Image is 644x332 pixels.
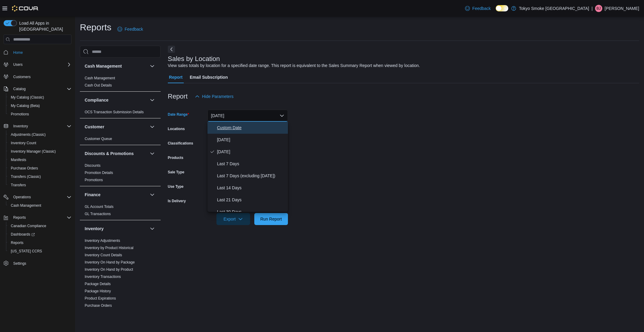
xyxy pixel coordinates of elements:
button: Compliance [149,96,156,104]
span: Operations [13,195,31,200]
a: Inventory Count [8,139,39,147]
span: Manifests [8,156,71,163]
span: Transfers [8,181,71,189]
span: Purchase Orders [8,165,71,172]
input: Dark Mode [496,5,508,11]
p: Tokyo Smoke [GEOGRAPHIC_DATA] [519,5,589,12]
span: BJ [597,5,601,12]
button: Promotions [6,110,74,118]
div: View sales totals by location for a specified date range. This report is equivalent to the Sales ... [168,62,420,69]
a: Inventory by Product Historical [85,246,134,250]
a: Manifests [8,156,29,163]
label: Locations [168,126,185,131]
button: Run Report [254,213,288,225]
span: Adjustments (Classic) [8,131,71,138]
button: Purchase Orders [6,164,74,172]
h3: Discounts & Promotions [85,151,134,157]
span: GL Account Totals [85,204,113,209]
span: Catalog [13,87,26,91]
div: Finance [80,203,161,220]
a: Reports [8,239,26,246]
span: Dashboards [8,231,71,238]
a: Inventory Transactions [85,275,121,279]
button: Cash Management [6,201,74,210]
span: Reports [13,215,26,220]
span: Hide Parameters [202,93,234,99]
button: Inventory [11,123,30,130]
span: Export [220,213,246,225]
button: Canadian Compliance [6,222,74,230]
span: Promotions [11,112,29,117]
button: Cash Management [149,62,156,70]
div: Cash Management [80,75,161,91]
span: Last 21 Days [217,196,286,203]
span: Home [13,50,23,55]
button: Users [1,60,74,69]
button: [DATE] [207,110,288,122]
span: Purchase Orders [11,166,38,171]
a: My Catalog (Classic) [8,94,47,101]
button: Users [11,61,25,68]
span: OCS Transaction Submission Details [85,110,144,114]
span: Feedback [472,5,491,11]
span: Cash Management [11,203,41,208]
button: Inventory [149,225,156,232]
label: Products [168,155,183,160]
div: Compliance [80,108,161,118]
span: Inventory by Product Historical [85,245,134,250]
span: Adjustments (Classic) [11,132,46,137]
span: My Catalog (Beta) [8,102,71,109]
span: Cash Management [8,202,71,209]
span: Email Subscription [190,71,228,83]
a: Cash Out Details [85,83,112,87]
button: Next [168,46,175,53]
button: My Catalog (Beta) [6,102,74,110]
span: Customer Queue [85,136,112,141]
div: Bhavik Jogee [595,5,602,12]
span: Customers [11,73,71,81]
a: Inventory Manager (Classic) [8,148,58,155]
a: Promotions [85,178,103,182]
a: Dashboards [8,231,37,238]
span: Custom Date [217,124,286,131]
h3: Sales by Location [168,55,220,62]
span: Last 30 Days [217,208,286,215]
span: Load All Apps in [GEOGRAPHIC_DATA] [17,20,71,32]
div: Select listbox [207,122,288,212]
span: Operations [11,193,71,201]
div: Inventory [80,237,161,326]
p: | [591,5,593,12]
button: Operations [11,193,33,201]
button: My Catalog (Classic) [6,93,74,102]
a: Cash Management [8,202,44,209]
p: [PERSON_NAME] [605,5,639,12]
span: Reports [11,240,23,245]
a: Dashboards [6,230,74,239]
nav: Complex example [4,45,71,283]
span: Last 7 Days (excluding [DATE]) [217,172,286,179]
span: Inventory Manager (Classic) [8,148,71,155]
a: Inventory On Hand by Package [85,260,135,264]
a: GL Account Totals [85,205,113,209]
button: Customers [1,72,74,81]
a: Cash Management [85,76,115,80]
label: Date Range [168,112,189,117]
a: Product Expirations [85,296,116,300]
a: Package Details [85,282,111,286]
span: Discounts [85,163,101,168]
span: Last 7 Days [217,160,286,167]
div: Discounts & Promotions [80,162,161,186]
span: Manifests [11,157,26,162]
a: Inventory Adjustments [85,239,120,243]
span: Transfers [11,183,26,187]
a: Package History [85,289,111,293]
span: Settings [11,260,71,267]
div: Customer [80,135,161,145]
span: Washington CCRS [8,248,71,255]
a: Settings [11,260,29,267]
button: Inventory Count [6,139,74,147]
span: Inventory Count [8,139,71,147]
button: Discounts & Promotions [149,150,156,157]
